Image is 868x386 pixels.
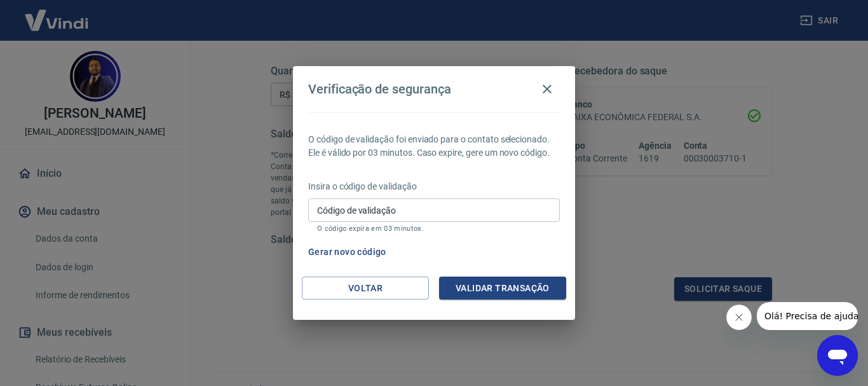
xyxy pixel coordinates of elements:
[308,81,451,97] h4: Verificação de segurança
[439,277,566,300] button: Validar transação
[303,240,391,264] button: Gerar novo código
[757,302,858,330] iframe: Mensagem da empresa
[302,277,429,300] button: Voltar
[308,133,560,160] p: O código de validação foi enviado para o contato selecionado. Ele é válido por 03 minutos. Caso e...
[317,224,551,233] p: O código expira em 03 minutos.
[817,335,858,376] iframe: Botão para abrir a janela de mensagens
[308,180,560,193] p: Insira o código de validação
[8,9,107,19] span: Olá! Precisa de ajuda?
[726,305,752,330] iframe: Fechar mensagem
